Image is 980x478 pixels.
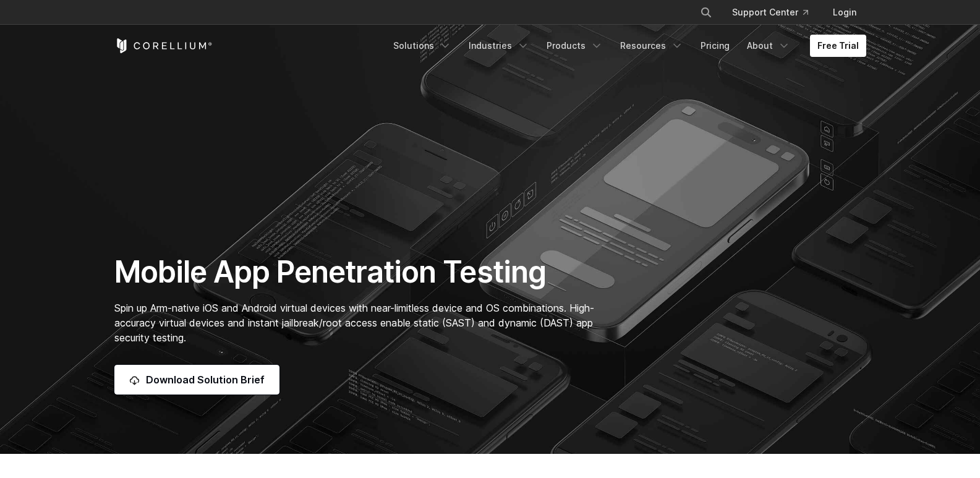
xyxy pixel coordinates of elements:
a: Support Center [722,1,818,23]
span: Download Solution Brief [146,372,265,387]
a: Free Trial [810,35,866,57]
a: Pricing [693,35,737,57]
div: Navigation Menu [386,35,866,57]
h1: Mobile App Penetration Testing [114,254,607,291]
div: Navigation Menu [685,1,866,23]
a: Login [823,1,866,23]
a: Corellium Home [114,38,213,53]
a: About [739,35,798,57]
a: Solutions [386,35,459,57]
a: Products [539,35,610,57]
a: Resources [613,35,691,57]
a: Industries [461,35,537,57]
button: Search [695,1,717,23]
a: Download Solution Brief [114,365,279,395]
span: Spin up Arm-native iOS and Android virtual devices with near-limitless device and OS combinations... [114,302,594,344]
